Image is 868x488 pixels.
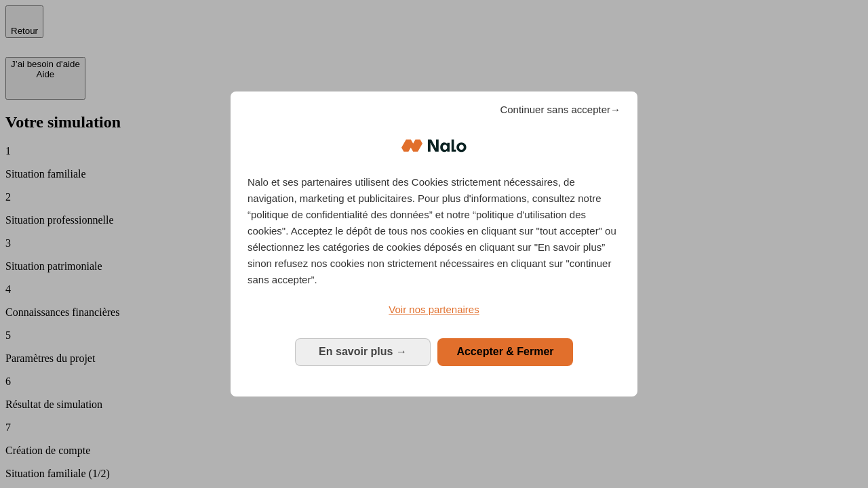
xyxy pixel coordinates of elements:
div: Bienvenue chez Nalo Gestion du consentement [231,91,637,396]
p: Nalo et ses partenaires utilisent des Cookies strictement nécessaires, de navigation, marketing e... [248,174,620,288]
span: En savoir plus → [319,346,407,357]
button: En savoir plus: Configurer vos consentements [295,338,431,365]
button: Accepter & Fermer: Accepter notre traitement des données et fermer [437,338,573,365]
span: Accepter & Fermer [456,346,553,357]
a: Voir nos partenaires [248,302,620,318]
img: Logo [401,125,467,166]
span: Voir nos partenaires [389,304,479,315]
span: Continuer sans accepter→ [500,102,620,118]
